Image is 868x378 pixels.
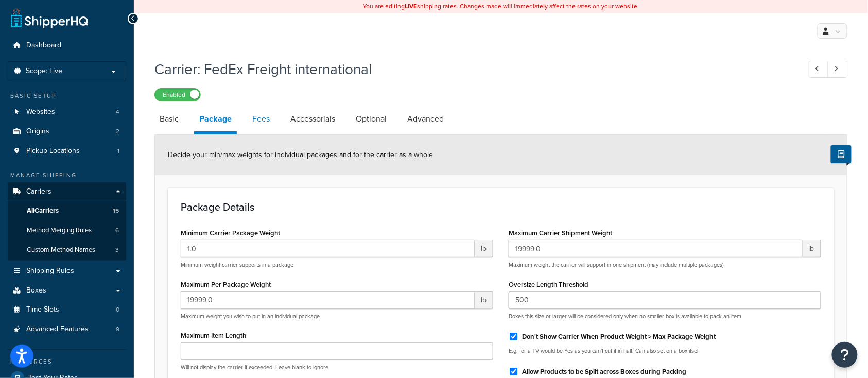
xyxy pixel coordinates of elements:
span: lb [475,291,493,309]
span: Websites [26,108,55,116]
a: Boxes [8,281,126,300]
span: Time Slots [26,305,59,314]
a: Shipping Rules [8,262,126,281]
li: Carriers [8,182,126,261]
span: 1 [117,147,119,156]
a: Advanced Features9 [8,320,126,339]
b: LIVE [405,2,417,11]
span: 3 [115,246,119,254]
span: 4 [116,108,119,116]
a: Next Record [828,61,848,78]
span: 9 [116,325,119,334]
span: Method Merging Rules [27,226,92,235]
li: Pickup Locations [8,142,126,161]
button: Show Help Docs [831,145,852,163]
p: Boxes this size or larger will be considered only when no smaller box is available to pack an item [509,313,821,320]
label: Maximum Carrier Shipment Weight [509,229,612,237]
span: lb [803,240,821,257]
label: Allow Products to be Split across Boxes during Packing [522,367,687,376]
label: Maximum Per Package Weight [181,281,271,288]
span: 2 [116,127,119,136]
a: Advanced [402,107,449,131]
a: Custom Method Names3 [8,240,126,260]
a: Dashboard [8,36,126,55]
p: Will not display the carrier if exceeded. Leave blank to ignore [181,364,493,371]
div: Manage Shipping [8,171,126,180]
a: Optional [351,107,392,131]
li: Method Merging Rules [8,221,126,240]
span: Origins [26,127,49,136]
span: lb [475,240,493,257]
a: Package [194,107,237,134]
a: Method Merging Rules6 [8,221,126,240]
a: Pickup Locations1 [8,142,126,161]
a: Basic [154,107,184,131]
span: Advanced Features [26,325,89,334]
a: AllCarriers15 [8,201,126,220]
a: Websites4 [8,102,126,122]
li: Websites [8,102,126,122]
a: Time Slots0 [8,300,126,319]
span: Custom Method Names [27,246,95,254]
span: Boxes [26,286,46,295]
a: Previous Record [809,61,829,78]
h1: Carrier: FedEx Freight international [154,59,790,79]
a: Origins2 [8,122,126,141]
li: Time Slots [8,300,126,319]
label: Minimum Carrier Package Weight [181,229,280,237]
a: Accessorials [285,107,340,131]
div: Resources [8,357,126,366]
span: 0 [116,305,119,314]
a: Fees [247,107,275,131]
label: Enabled [155,89,200,101]
span: Dashboard [26,41,61,50]
span: Scope: Live [26,67,62,76]
span: Carriers [26,187,51,196]
label: Maximum Item Length [181,332,246,339]
span: 15 [113,207,119,215]
span: All Carriers [27,207,59,215]
p: Maximum weight you wish to put in an individual package [181,313,493,320]
h3: Package Details [181,201,821,213]
span: Pickup Locations [26,147,80,156]
p: Maximum weight the carrier will support in one shipment (may include multiple packages) [509,261,821,269]
a: Carriers [8,182,126,201]
span: Shipping Rules [26,267,74,276]
label: Oversize Length Threshold [509,281,588,288]
li: Origins [8,122,126,141]
li: Advanced Features [8,320,126,339]
li: Custom Method Names [8,240,126,260]
p: E.g. for a TV would be Yes as you can't cut it in half. Can also set on a box itself [509,347,821,355]
label: Don't Show Carrier When Product Weight > Max Package Weight [522,332,716,341]
div: Basic Setup [8,92,126,100]
span: 6 [115,226,119,235]
button: Open Resource Center [832,342,858,368]
p: Minimum weight carrier supports in a package [181,261,493,269]
span: Decide your min/max weights for individual packages and for the carrier as a whole [168,149,433,160]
